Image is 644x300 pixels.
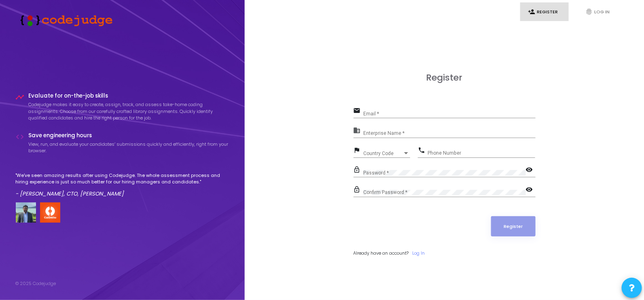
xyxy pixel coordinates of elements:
[354,185,363,195] mat-icon: lock_outline
[16,172,229,185] p: "We've seen amazing results after using Codejudge. The whole assessment process and hiring experi...
[354,146,363,156] mat-icon: flag
[428,150,535,156] input: Phone Number
[528,8,536,15] i: person_add
[354,126,363,136] mat-icon: business
[354,166,363,175] mat-icon: lock_outline
[29,93,229,99] h4: Evaluate for on-the-job skills
[354,250,409,256] span: Already have an account?
[363,151,403,156] span: Country Code
[363,111,536,117] input: Email
[40,202,60,223] img: company-logo
[491,216,536,236] button: Register
[16,280,56,287] div: © 2025 Codejudge
[418,146,428,156] mat-icon: phone
[520,2,569,21] a: person_addRegister
[29,132,229,139] h4: Save engineering hours
[16,132,25,141] i: code
[578,2,626,21] a: fingerprintLog In
[16,202,36,223] img: user image
[29,141,229,154] p: View, run, and evaluate your candidates’ submissions quickly and efficiently, right from your bro...
[363,131,536,136] input: Enterprise Name
[526,185,536,195] mat-icon: visibility
[29,101,229,121] p: Codejudge makes it easy to create, assign, track, and assess take-home coding assignments. Choose...
[16,93,25,102] i: timeline
[16,190,124,198] em: - [PERSON_NAME], CTO, [PERSON_NAME]
[586,8,593,15] i: fingerprint
[354,72,536,83] h3: Register
[413,250,425,257] a: Log In
[354,106,363,116] mat-icon: email
[526,166,536,175] mat-icon: visibility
